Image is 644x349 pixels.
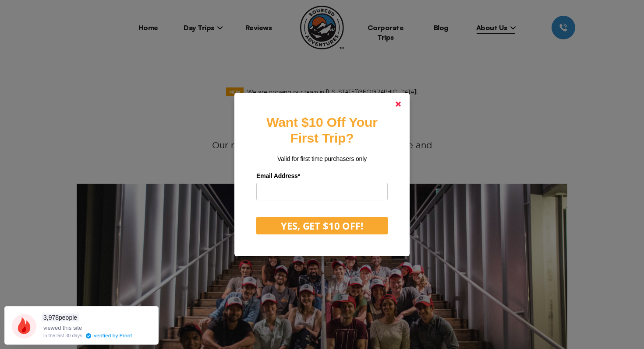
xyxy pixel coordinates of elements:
[43,325,82,331] span: viewed this site
[266,115,377,145] strong: Want $10 Off Your First Trip?
[42,314,79,321] span: people
[277,155,367,162] span: Valid for first time purchasers only
[43,314,59,321] span: 3,978
[43,333,82,338] div: in the last 30 days
[256,217,388,234] button: YES, GET $10 OFF!
[298,172,300,179] span: Required
[256,169,388,183] label: Email Address
[388,94,409,115] a: Close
